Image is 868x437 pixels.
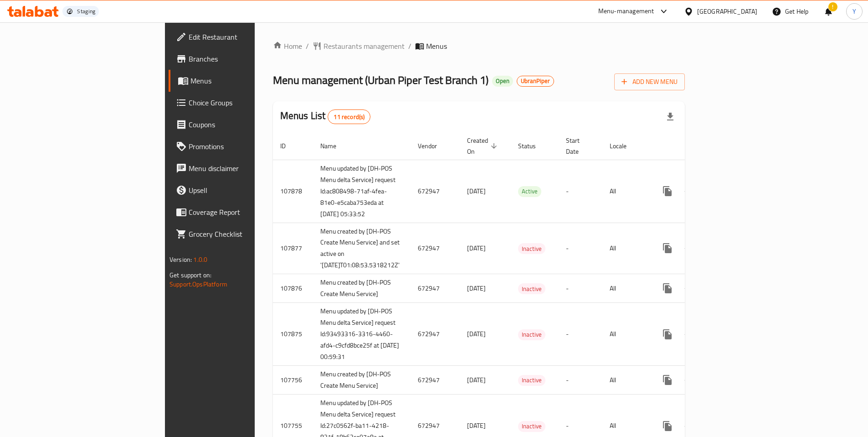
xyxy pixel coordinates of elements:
span: Version: [169,254,192,265]
span: Grocery Checklist [189,229,303,239]
nav: breadcrumb [273,41,685,52]
span: Start Date [566,135,591,157]
div: [GEOGRAPHIC_DATA] [697,6,757,16]
td: - [559,160,602,223]
span: Created On [467,135,500,157]
span: Menus [426,41,447,52]
span: Inactive [518,329,545,340]
button: Change Status [678,277,700,299]
button: Change Status [678,180,700,202]
a: Support.OpsPlatform [169,278,227,290]
span: [DATE] [467,420,486,432]
span: Active [518,186,541,197]
td: 672947 [411,223,460,274]
span: Inactive [518,244,545,254]
td: - [559,366,602,395]
span: Status [518,140,548,151]
span: [DATE] [467,328,486,340]
a: Restaurants management [313,41,405,52]
span: Get support on: [169,269,211,281]
button: more [657,237,678,259]
span: Locale [610,140,638,151]
td: Menu updated by [DH-POS Menu delta Service] request Id:93493316-3316-4460-afd4-c9cfd8bce25f at [D... [313,303,411,366]
div: Export file [659,106,681,128]
span: Inactive [518,375,545,385]
div: Menu-management [598,6,654,17]
span: Inactive [518,421,545,432]
div: Inactive [518,375,545,386]
span: Coverage Report [189,207,303,218]
a: Choice Groups [169,92,310,114]
td: All [602,223,649,274]
span: Menus [190,75,303,86]
span: Y [853,6,856,16]
td: Menu created by [DH-POS Create Menu Service] [313,366,411,395]
a: Grocery Checklist [169,223,310,245]
span: Open [492,77,513,85]
td: Menu created by [DH-POS Create Menu Service] and set active on '[DATE]T01:08:53.5318212Z' [313,223,411,274]
a: Menu disclaimer [169,157,310,179]
span: 11 record(s) [328,113,370,121]
th: Actions [649,132,751,160]
td: Menu updated by [DH-POS Menu delta Service] request Id:ac808498-71af-4fea-81e0-e5caba753eda at [D... [313,160,411,223]
td: All [602,274,649,303]
span: Add New Menu [621,76,678,88]
button: Change Status [678,369,700,391]
div: Inactive [518,421,545,432]
div: Active [518,186,541,197]
button: more [657,415,678,437]
span: UbranPiper [517,77,554,85]
span: Coupons [189,119,303,130]
a: Promotions [169,135,310,157]
a: Coverage Report [169,201,310,223]
button: more [657,180,678,202]
a: Coupons [169,114,310,135]
button: Change Status [678,237,700,259]
td: 672947 [411,303,460,366]
span: Branches [189,53,303,64]
td: - [559,274,602,303]
span: [DATE] [467,242,486,254]
td: - [559,223,602,274]
li: / [408,41,411,52]
span: Upsell [189,185,303,196]
td: - [559,303,602,366]
a: Branches [169,48,310,70]
td: 672947 [411,274,460,303]
span: Restaurants management [324,41,405,52]
span: [DATE] [467,282,486,294]
span: Promotions [189,141,303,152]
span: [DATE] [467,374,486,386]
button: Add New Menu [614,73,685,90]
span: Name [320,140,348,151]
span: Choice Groups [189,97,303,108]
span: Inactive [518,284,545,294]
span: Menu disclaimer [189,163,303,174]
td: All [602,366,649,395]
div: Staging [77,8,95,15]
td: 672947 [411,366,460,395]
button: more [657,277,678,299]
td: All [602,160,649,223]
span: Menu management ( Urban Piper Test Branch 1 ) [273,70,488,90]
button: more [657,369,678,391]
a: Menus [169,70,310,92]
button: more [657,323,678,345]
a: Upsell [169,179,310,201]
div: Inactive [518,283,545,294]
span: ID [280,140,298,151]
td: All [602,303,649,366]
span: Vendor [418,140,449,151]
td: 672947 [411,160,460,223]
button: Change Status [678,415,700,437]
td: Menu created by [DH-POS Create Menu Service] [313,274,411,303]
span: 1.0.0 [193,254,207,265]
h2: Menus List [280,109,370,124]
button: Change Status [678,323,700,345]
span: [DATE] [467,185,486,197]
a: Edit Restaurant [169,26,310,48]
span: Edit Restaurant [189,31,303,42]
